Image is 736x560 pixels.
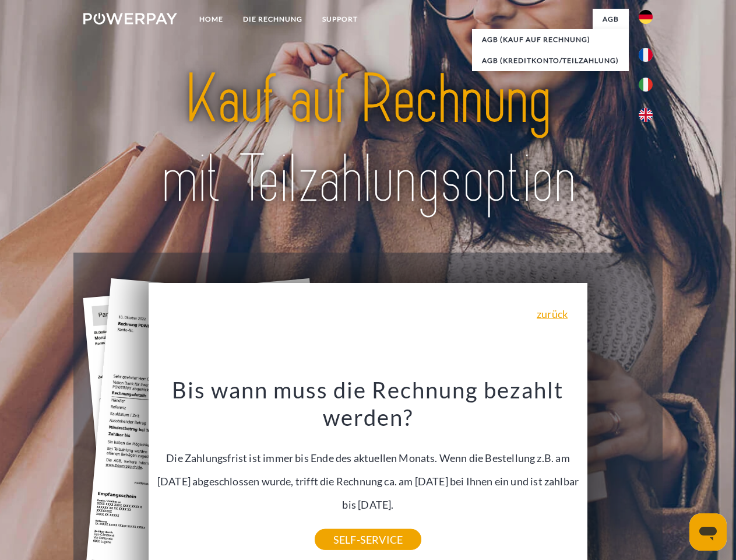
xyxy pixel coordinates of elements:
[83,13,177,24] img: logo-powerpay-white.svg
[639,78,653,92] img: it
[639,108,653,122] img: en
[315,529,421,550] a: SELF-SERVICE
[156,376,581,432] h3: Bis wann muss die Rechnung bezahlt werden?
[111,56,625,223] img: title-powerpay_de.svg
[472,50,629,71] a: AGB (Kreditkonto/Teilzahlung)
[689,513,727,551] iframe: Schaltfläche zum Öffnen des Messaging-Fensters
[537,309,568,319] a: zurück
[312,9,368,30] a: SUPPORT
[233,9,312,30] a: DIE RECHNUNG
[593,9,629,30] a: agb
[189,9,233,30] a: Home
[472,29,629,50] a: AGB (Kauf auf Rechnung)
[156,376,581,540] div: Die Zahlungsfrist ist immer bis Ende des aktuellen Monats. Wenn die Bestellung z.B. am [DATE] abg...
[639,10,653,24] img: de
[639,48,653,62] img: fr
